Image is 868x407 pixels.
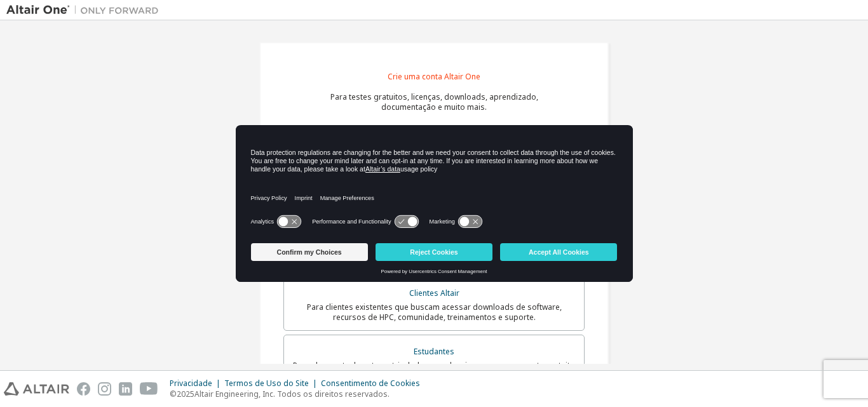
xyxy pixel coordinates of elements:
[381,102,487,112] font: documentação e muito mais.
[321,378,420,389] font: Consentimento de Cookies
[388,71,480,82] font: Crie uma conta Altair One
[330,91,538,102] font: Para testes gratuitos, licenças, downloads, aprendizado,
[140,382,158,396] img: youtube.svg
[4,382,69,396] img: altair_logo.svg
[98,382,111,396] img: instagram.svg
[414,346,454,357] font: Estudantes
[170,389,177,399] font: ©
[177,389,194,399] font: 2025
[119,382,132,396] img: linkedin.svg
[194,389,390,399] font: Altair Engineering, Inc. Todos os direitos reservados.
[409,288,459,298] font: Clientes Altair
[293,360,575,381] font: Para alunos atualmente matriculados que desejam acessar o pacote gratuito Altair Student Edition ...
[307,302,562,323] font: Para clientes existentes que buscam acessar downloads de software, recursos de HPC, comunidade, t...
[170,378,212,389] font: Privacidade
[77,382,90,396] img: facebook.svg
[6,4,165,17] img: Altair Um
[224,378,309,389] font: Termos de Uso do Site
